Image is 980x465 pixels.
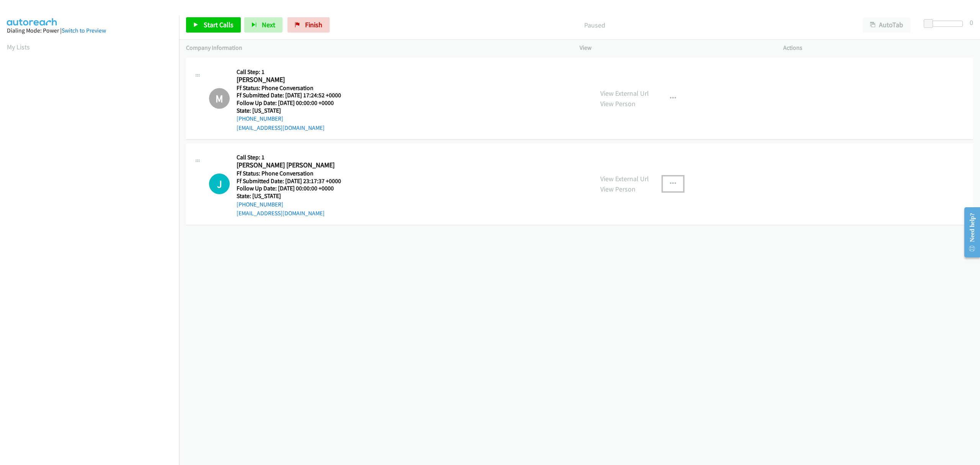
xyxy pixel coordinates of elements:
div: Delay between calls (in seconds) [928,21,963,27]
div: 0 [970,17,973,28]
h5: State: [US_STATE] [237,192,351,200]
iframe: Dialpad [7,59,179,423]
a: View Person [600,185,635,193]
p: Company Information [186,43,566,52]
h1: M [209,88,230,109]
h5: Call Step: 1 [237,68,351,76]
p: View [580,43,769,52]
h5: Follow Up Date: [DATE] 00:00:00 +0000 [237,99,351,107]
button: AutoTab [863,17,910,33]
a: View External Url [600,174,649,183]
h5: Follow Up Date: [DATE] 00:00:00 +0000 [237,185,351,192]
a: [EMAIL_ADDRESS][DOMAIN_NAME] [237,124,325,131]
a: [PHONE_NUMBER] [237,201,283,208]
a: View Person [600,99,635,108]
a: [PHONE_NUMBER] [237,115,283,122]
h5: Ff Submitted Date: [DATE] 23:17:37 +0000 [237,177,351,185]
a: My Lists [7,43,30,51]
h2: [PERSON_NAME] [PERSON_NAME] [237,161,351,170]
span: Finish [305,20,322,29]
button: Next [244,17,283,33]
iframe: Resource Center [958,202,980,263]
a: Switch to Preview [62,27,106,34]
div: The call is yet to be attempted [209,174,230,194]
h5: State: [US_STATE] [237,107,351,115]
h5: Call Step: 1 [237,154,351,161]
p: Paused [340,20,849,30]
span: Start Calls [204,20,234,29]
span: Next [262,20,275,29]
h5: Ff Status: Phone Conversation [237,84,351,92]
h5: Ff Status: Phone Conversation [237,170,351,177]
p: Actions [783,43,973,52]
div: Dialing Mode: Power | [7,26,172,35]
a: Finish [287,17,330,33]
h1: J [209,174,230,194]
a: [EMAIL_ADDRESS][DOMAIN_NAME] [237,210,325,217]
h2: [PERSON_NAME] [237,75,351,84]
a: Start Calls [186,17,241,33]
h5: Ff Submitted Date: [DATE] 17:24:52 +0000 [237,92,351,99]
a: View External Url [600,89,649,98]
